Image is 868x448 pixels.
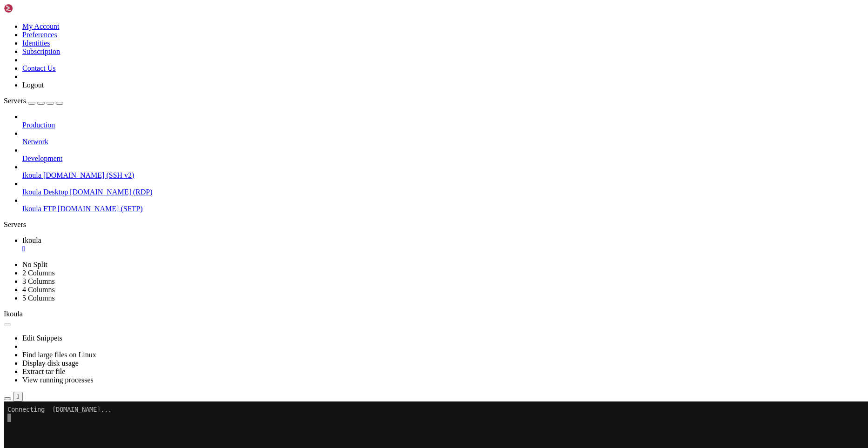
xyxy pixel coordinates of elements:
[22,245,864,253] a: 
[22,154,864,163] a: Development
[22,171,864,180] a: Ikoula [DOMAIN_NAME] (SSH v2)
[22,236,41,244] span: Ikoula
[22,121,55,129] span: Production
[22,294,55,302] a: 5 Columns
[22,138,48,146] span: Network
[22,146,864,163] li: Development
[22,286,55,294] a: 4 Columns
[4,97,63,105] a: Servers
[22,351,96,359] a: Find large files on Linux
[22,39,50,47] a: Identities
[22,359,79,367] a: Display disk usage
[22,205,56,213] span: Ikoula FTP
[22,81,44,89] a: Logout
[22,269,55,277] a: 2 Columns
[22,196,864,213] li: Ikoula FTP [DOMAIN_NAME] (SFTP)
[22,47,60,55] a: Subscription
[22,22,60,30] a: My Account
[22,64,56,72] a: Contact Us
[22,138,864,146] a: Network
[22,154,62,162] span: Development
[4,12,7,20] div: (0, 1)
[70,188,152,196] span: [DOMAIN_NAME] (RDP)
[22,180,864,196] li: Ikoula Desktop [DOMAIN_NAME] (RDP)
[22,188,68,196] span: Ikoula Desktop
[4,310,23,318] span: Ikoula
[22,236,864,253] a: Ikoula
[13,392,23,401] button: 
[22,334,62,342] a: Edit Snippets
[22,121,864,129] a: Production
[22,129,864,146] li: Network
[17,393,19,400] div: 
[4,4,746,12] x-row: Connecting [DOMAIN_NAME]...
[43,171,135,179] span: [DOMAIN_NAME] (SSH v2)
[22,368,65,375] a: Extract tar file
[22,31,57,39] a: Preferences
[4,221,864,229] div: Servers
[4,4,57,13] img: Shellngn
[22,171,41,179] span: Ikoula
[22,188,864,196] a: Ikoula Desktop [DOMAIN_NAME] (RDP)
[22,261,47,268] a: No Split
[22,163,864,180] li: Ikoula [DOMAIN_NAME] (SSH v2)
[22,376,94,384] a: View running processes
[4,97,26,105] span: Servers
[58,205,143,213] span: [DOMAIN_NAME] (SFTP)
[22,205,864,213] a: Ikoula FTP [DOMAIN_NAME] (SFTP)
[22,113,864,129] li: Production
[22,277,55,285] a: 3 Columns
